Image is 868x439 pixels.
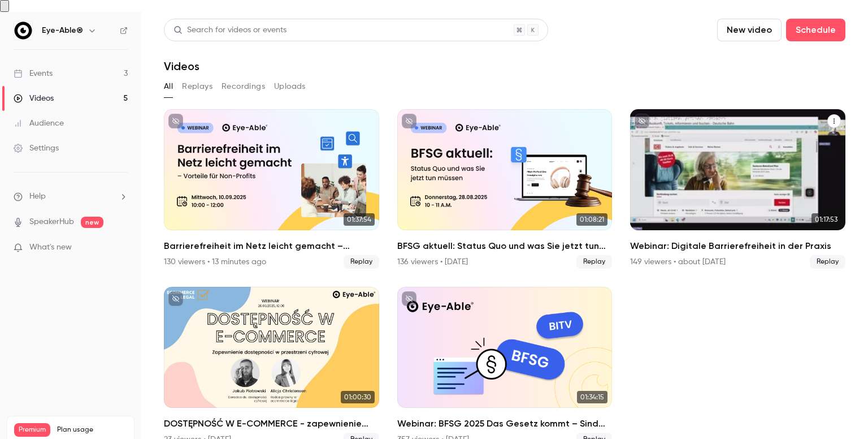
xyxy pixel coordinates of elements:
div: Audience [14,118,64,129]
span: 01:08:21 [576,213,607,226]
h2: DOSTĘPNOŚĆ W E-COMMERCE - zapewnienie dostępności w przestrzeni cyfrowej [164,417,379,431]
h6: Eye-Able® [42,25,83,36]
button: Uploads [274,78,306,96]
div: 130 viewers • 13 minutes ago [164,256,266,268]
button: unpublished [168,114,183,128]
li: BFSG aktuell: Status Quo und was Sie jetzt tun müssen [397,109,613,269]
span: new [81,217,103,228]
button: unpublished [635,114,649,128]
div: Events [14,68,53,79]
div: 149 viewers • about [DATE] [630,256,726,268]
a: SpeakerHub [29,216,74,228]
button: Schedule [786,19,845,41]
h2: Barrierefreiheit im Netz leicht gemacht – Vorteile für Non-Profits [164,239,379,253]
img: Eye-Able® [14,21,32,40]
a: 01:37:54Barrierefreiheit im Netz leicht gemacht – Vorteile für Non-Profits130 viewers • 13 minute... [164,109,379,269]
li: Webinar: Digitale Barrierefreiheit in der Praxis [630,109,845,269]
span: 01:34:15 [577,391,607,403]
button: Recordings [222,78,265,96]
button: All [164,78,173,96]
span: Replay [576,255,612,269]
a: 01:08:21BFSG aktuell: Status Quo und was Sie jetzt tun müssen136 viewers • [DATE]Replay [397,109,613,269]
div: Settings [14,143,59,154]
span: Plan usage [57,425,127,434]
button: Replays [182,78,212,96]
span: 01:37:54 [344,213,375,226]
span: What's new [29,242,72,253]
h2: Webinar: BFSG 2025 Das Gesetz kommt – Sind Sie bereit? [397,417,613,431]
li: help-dropdown-opener [14,191,128,203]
button: unpublished [402,114,416,128]
div: Videos [14,93,54,104]
span: 01:00:30 [341,391,375,403]
div: 136 viewers • [DATE] [397,256,468,268]
span: Replay [810,255,845,269]
li: Barrierefreiheit im Netz leicht gemacht – Vorteile für Non-Profits [164,109,379,269]
button: unpublished [402,291,416,306]
h2: BFSG aktuell: Status Quo und was Sie jetzt tun müssen [397,239,613,253]
span: 01:17:53 [811,213,841,226]
h2: Webinar: Digitale Barrierefreiheit in der Praxis [630,239,845,253]
a: 01:17:53Webinar: Digitale Barrierefreiheit in der Praxis149 viewers • about [DATE]Replay [630,109,845,269]
h1: Videos [164,59,199,73]
button: unpublished [168,291,183,306]
button: New video [717,19,782,41]
span: Replay [344,255,379,269]
span: Premium [14,423,50,437]
span: Help [29,191,46,203]
div: Search for videos or events [173,24,287,36]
